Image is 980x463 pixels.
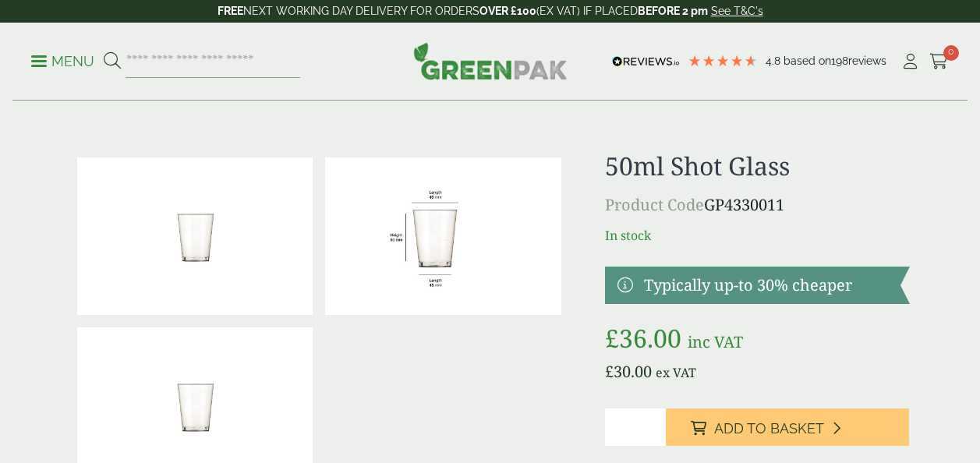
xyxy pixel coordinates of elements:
[413,42,568,80] img: GreenPak Supplies
[605,361,652,382] bdi: 30.00
[929,50,949,73] a: 0
[77,157,313,315] img: 50ml Shot Glass (Lined @ 2cl & 4cl) 0
[656,364,696,381] span: ex VAT
[766,55,784,67] span: 4.8
[605,226,910,245] p: In stock
[218,5,243,17] strong: FREE
[711,5,763,17] a: See T&C's
[688,54,758,68] div: 4.79 Stars
[831,55,848,67] span: 198
[605,193,910,217] p: GP4330011
[666,408,910,446] button: Add to Basket
[31,52,94,71] p: Menu
[714,420,824,437] span: Add to Basket
[612,56,680,67] img: REVIEWS.io
[638,5,708,17] strong: BEFORE 2 pm
[479,5,536,17] strong: OVER £100
[784,55,831,67] span: Based on
[688,331,743,352] span: inc VAT
[325,157,561,315] img: 50mlShot
[605,321,681,355] bdi: 36.00
[31,52,94,68] a: Menu
[900,54,920,69] i: My Account
[605,321,619,355] span: £
[605,151,910,181] h1: 50ml Shot Glass
[929,54,949,69] i: Cart
[943,45,959,61] span: 0
[605,361,614,382] span: £
[848,55,886,67] span: reviews
[605,194,704,215] span: Product Code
